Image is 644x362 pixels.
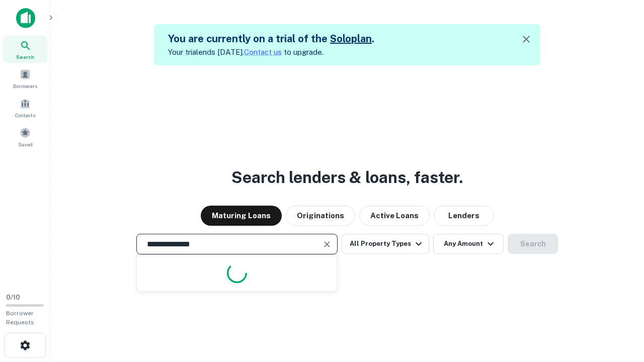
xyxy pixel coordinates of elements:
span: Borrowers [13,82,37,90]
button: All Property Types [342,234,429,254]
button: Active Loans [359,206,430,226]
a: Search [3,36,47,63]
iframe: Chat Widget [594,282,644,330]
p: Your trial ends [DATE]. to upgrade. [168,46,374,58]
button: Originations [286,206,355,226]
span: Saved [18,140,33,148]
button: Clear [320,237,334,251]
button: Lenders [434,206,494,226]
a: Soloplan [330,33,372,45]
img: capitalize-icon.png [16,8,35,28]
h5: You are currently on a trial of the . [168,31,374,46]
span: 0 / 10 [6,294,20,301]
a: Contact us [244,48,282,56]
a: Saved [3,123,47,150]
button: Maturing Loans [201,206,282,226]
a: Contacts [3,94,47,121]
h3: Search lenders & loans, faster. [231,165,463,190]
span: Borrower Requests [6,310,34,326]
a: Borrowers [3,65,47,92]
span: Contacts [15,111,35,119]
button: Any Amount [433,234,504,254]
span: Search [16,53,34,61]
